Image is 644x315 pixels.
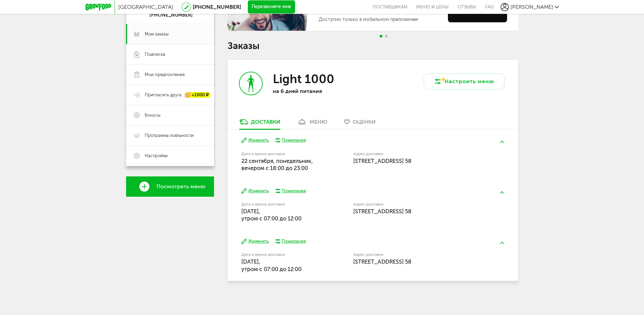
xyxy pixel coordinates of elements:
[353,258,411,265] span: [STREET_ADDRESS] 58
[353,208,411,215] span: [STREET_ADDRESS] 58
[380,35,382,38] span: Go to slide 1
[241,253,319,257] label: Дата и время доставки
[126,105,214,125] a: Бонусы
[126,44,214,65] a: Подписка
[276,238,306,244] button: Пожелания
[126,125,214,146] a: Программа лояльности
[424,73,505,90] button: Настроить меню
[251,119,280,125] div: Доставки
[510,4,553,10] span: [PERSON_NAME]
[282,137,306,143] div: Пожелания
[385,35,388,38] span: Go to slide 2
[273,72,334,86] h3: Light 1000
[282,188,306,194] div: Пожелания
[241,202,319,206] label: Дата и время доставки
[294,118,331,129] a: меню
[193,4,241,10] a: [PHONE_NUMBER]
[341,118,379,129] a: Оценки
[353,152,479,156] label: Адрес доставки
[353,119,376,125] span: Оценки
[500,242,504,244] img: arrow-up-green.5eb5f82.svg
[241,157,313,171] span: 22 сентября, понедельник, вечером c 18:00 до 23:00
[126,176,214,197] a: Посмотреть меню
[157,184,205,190] span: Посмотреть меню
[276,137,306,143] button: Пожелания
[126,85,214,105] a: Пригласить друга +1000 ₽
[241,137,269,144] button: Изменить
[353,157,411,164] span: [STREET_ADDRESS] 58
[500,141,504,143] img: arrow-up-green.5eb5f82.svg
[241,238,269,245] button: Изменить
[248,0,295,14] button: Перезвоните мне
[126,24,214,44] a: Мои заказы
[319,16,443,23] div: Доступно только в мобильном приложении
[236,118,284,129] a: Доставки
[241,188,269,194] button: Изменить
[241,208,302,222] span: [DATE], утром c 07:00 до 12:00
[145,92,182,98] span: Пригласить друга
[353,202,479,206] label: Адрес доставки
[145,132,194,139] span: Программа лояльности
[353,253,479,257] label: Адрес доставки
[145,51,165,57] span: Подписка
[145,31,169,37] span: Мои заказы
[126,146,214,166] a: Настройки
[185,92,211,98] div: +1000 ₽
[118,4,173,10] span: [GEOGRAPHIC_DATA]
[241,152,319,156] label: Дата и время доставки
[500,191,504,194] img: arrow-up-green.5eb5f82.svg
[273,88,361,94] p: на 6 дней питания
[149,12,199,18] div: [PHONE_NUMBER]
[145,112,161,118] span: Бонусы
[126,65,214,85] a: Мои предпочтения
[241,258,302,272] span: [DATE], утром c 07:00 до 12:00
[145,72,185,78] span: Мои предпочтения
[145,153,168,159] span: Настройки
[228,42,518,50] h1: Заказы
[310,119,327,125] div: меню
[276,188,306,194] button: Пожелания
[282,238,306,244] div: Пожелания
